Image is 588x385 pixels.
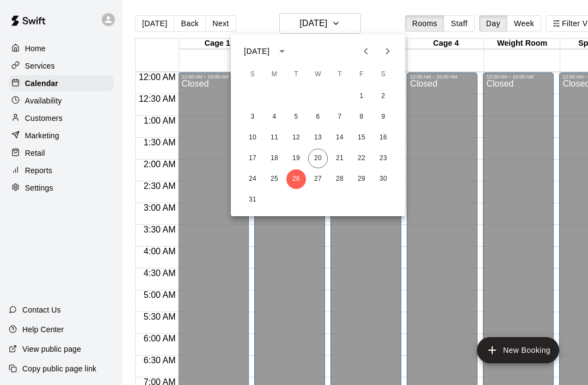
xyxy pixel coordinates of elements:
button: 14 [330,128,350,148]
button: 4 [265,107,284,127]
button: 6 [308,107,328,127]
button: 22 [352,149,371,168]
span: Friday [352,64,371,85]
button: 18 [265,149,284,168]
span: Saturday [373,64,393,85]
button: 28 [330,169,350,189]
button: 9 [373,107,393,127]
button: 13 [308,128,328,148]
button: Previous month [355,40,377,62]
button: 24 [243,169,262,189]
button: 23 [373,149,393,168]
button: 29 [352,169,371,189]
button: 3 [243,107,262,127]
span: Wednesday [308,64,328,85]
button: 15 [352,128,371,148]
button: 17 [243,149,262,168]
button: Next month [377,40,399,62]
button: 20 [308,149,328,168]
button: 27 [308,169,328,189]
button: 8 [352,107,371,127]
span: Monday [265,64,284,85]
button: 16 [373,128,393,148]
span: Tuesday [286,64,306,85]
span: Thursday [330,64,350,85]
button: 12 [286,128,306,148]
button: 25 [265,169,284,189]
button: 21 [330,149,350,168]
button: 31 [243,190,262,210]
button: 11 [265,128,284,148]
button: 2 [373,87,393,106]
button: 1 [352,87,371,106]
button: 26 [286,169,306,189]
button: 30 [373,169,393,189]
button: 5 [286,107,306,127]
button: 7 [330,107,350,127]
button: calendar view is open, switch to year view [273,42,291,60]
button: 19 [286,149,306,168]
div: [DATE] [244,46,269,57]
span: Sunday [243,64,262,85]
button: 10 [243,128,262,148]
